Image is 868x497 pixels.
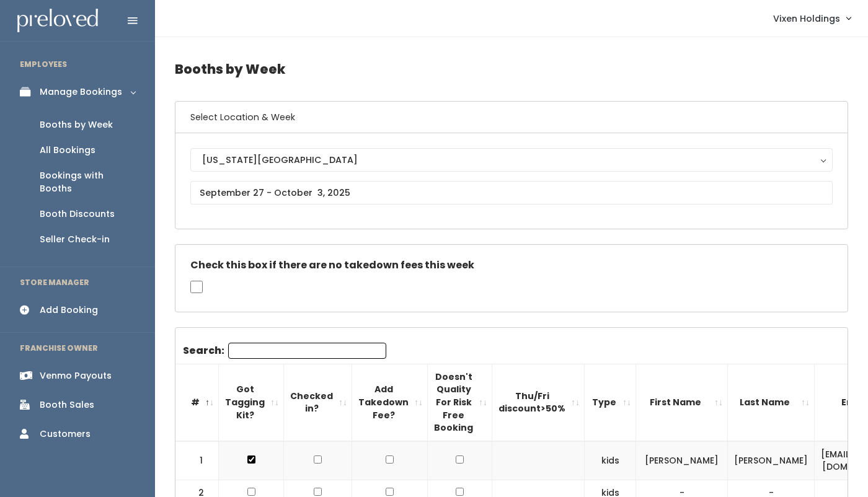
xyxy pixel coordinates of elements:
td: 1 [175,441,219,480]
button: [US_STATE][GEOGRAPHIC_DATA] [190,148,833,172]
div: Manage Bookings [40,86,122,99]
td: [PERSON_NAME] [728,441,815,480]
td: [PERSON_NAME] [636,441,728,480]
a: Vixen Holdings [761,5,863,32]
th: Checked in?: activate to sort column ascending [284,364,352,441]
th: Last Name: activate to sort column ascending [728,364,815,441]
div: All Bookings [40,144,95,157]
div: Bookings with Booths [40,169,135,195]
th: Add Takedown Fee?: activate to sort column ascending [352,364,428,441]
div: Seller Check-in [40,233,110,246]
div: Venmo Payouts [40,369,112,382]
div: Customers [40,428,91,441]
div: Booths by Week [40,118,113,131]
div: Add Booking [40,304,98,317]
input: September 27 - October 3, 2025 [190,181,833,205]
td: kids [585,441,636,480]
th: Doesn't Quality For Risk Free Booking : activate to sort column ascending [428,364,492,441]
th: First Name: activate to sort column ascending [636,364,728,441]
div: [US_STATE][GEOGRAPHIC_DATA] [202,153,821,167]
div: Booth Sales [40,398,94,411]
h6: Select Location & Week [175,102,848,133]
input: Search: [228,343,386,359]
div: Booth Discounts [40,208,115,221]
span: Vixen Holdings [773,12,840,25]
th: #: activate to sort column descending [175,364,219,441]
h5: Check this box if there are no takedown fees this week [190,260,833,271]
h4: Booths by Week [175,52,848,86]
img: preloved logo [17,9,98,33]
label: Search: [183,343,386,359]
th: Type: activate to sort column ascending [585,364,636,441]
th: Thu/Fri discount&gt;50%: activate to sort column ascending [492,364,585,441]
th: Got Tagging Kit?: activate to sort column ascending [219,364,284,441]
